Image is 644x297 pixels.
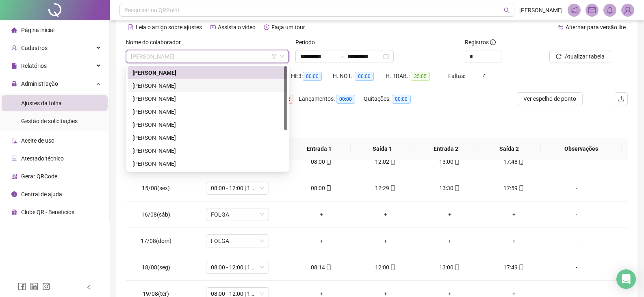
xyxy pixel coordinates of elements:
[132,146,282,155] div: [PERSON_NAME]
[21,209,74,215] span: Clube QR - Beneficios
[570,7,578,14] span: notification
[21,173,57,180] span: Gerar QRCode
[355,72,374,81] span: 00:00
[360,263,411,272] div: 12:00
[488,263,540,272] div: 17:49
[128,79,287,92] div: ALESSANDRO DA SILVA PEREIRA
[128,118,287,131] div: DANIEL SEPULVIDA BARRETO
[296,263,347,272] div: 08:14
[299,94,364,104] div: Lançamentos:
[518,159,524,165] span: mobile
[351,138,414,160] th: Saída 1
[211,261,264,273] span: 08:00 - 12:00 | 13:00 - 17:48
[132,107,282,116] div: [PERSON_NAME]
[287,138,351,160] th: Entrada 1
[519,6,563,15] span: [PERSON_NAME]
[136,24,202,30] span: Leia o artigo sobre ajustes
[11,27,17,33] span: home
[517,92,583,105] button: Ver espelho de ponto
[325,264,332,270] span: mobile
[523,94,576,103] span: Ver espelho de ponto
[141,211,170,218] span: 16/08(sáb)
[291,72,333,81] div: HE 3:
[11,138,17,143] span: audit
[11,191,17,197] span: info-circle
[488,184,540,193] div: 17:59
[541,138,622,160] th: Observações
[553,157,601,166] div: -
[296,184,347,193] div: 08:00
[338,53,344,60] span: swap-right
[325,185,332,191] span: mobile
[566,24,626,30] span: Alternar para versão lite
[360,210,411,219] div: +
[553,263,601,272] div: -
[211,182,264,194] span: 08:00 - 12:00 | 13:00 - 17:48
[11,63,17,69] span: file
[338,53,344,60] span: to
[126,38,186,47] label: Nome do colaborador
[488,210,540,219] div: +
[360,184,411,193] div: 12:29
[424,236,475,245] div: +
[210,24,216,30] span: youtube
[558,24,564,30] span: swap
[618,95,624,102] span: upload
[11,173,17,179] span: qrcode
[211,208,264,221] span: FOLGA
[128,24,134,30] span: file-text
[556,54,562,59] span: reload
[21,118,78,124] span: Gestão de solicitações
[553,236,601,245] div: -
[364,94,426,104] div: Quitações:
[616,269,636,289] div: Open Intercom Messenger
[21,27,54,33] span: Página inicial
[622,4,634,16] img: 78437
[453,159,460,165] span: mobile
[296,210,347,219] div: +
[296,236,347,245] div: +
[424,184,475,193] div: 13:30
[42,282,50,290] span: instagram
[553,184,601,193] div: -
[411,72,430,81] span: 35:05
[271,24,305,30] span: Faça um tour
[453,264,460,270] span: mobile
[392,95,411,104] span: 00:00
[333,72,386,81] div: H. NOT.:
[128,157,287,170] div: LUCAS CARVALHO RAMOS
[518,264,524,270] span: mobile
[360,236,411,245] div: +
[565,52,605,61] span: Atualizar tabela
[132,120,282,129] div: [PERSON_NAME]
[271,54,276,59] span: filter
[86,284,92,290] span: left
[128,92,287,105] div: BRUNO LUIZ SOARES MIRANDA
[211,235,264,247] span: FOLGA
[504,7,510,13] span: search
[553,210,601,219] div: -
[128,144,287,157] div: JOSE FABIANO SOARES DO NASCIMENTO
[128,105,287,118] div: CARLOS MAICK GOMES DE OLIVEIRA
[264,24,269,30] span: history
[518,185,524,191] span: mobile
[296,157,347,166] div: 08:00
[606,7,614,14] span: bell
[11,209,17,215] span: gift
[336,95,355,104] span: 00:00
[488,236,540,245] div: +
[21,155,64,162] span: Atestado técnico
[453,185,460,191] span: mobile
[11,45,17,51] span: user-add
[21,63,47,69] span: Relatórios
[141,238,171,244] span: 17/08(dom)
[132,81,282,90] div: [PERSON_NAME]
[21,45,48,51] span: Cadastros
[142,185,170,191] span: 15/08(sex)
[128,131,287,144] div: FELIPE DE OLIVEIRA EDUARDO
[11,81,17,87] span: lock
[389,159,396,165] span: mobile
[465,38,496,47] span: Registros
[386,72,448,81] div: H. TRAB.:
[477,138,541,160] th: Saída 2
